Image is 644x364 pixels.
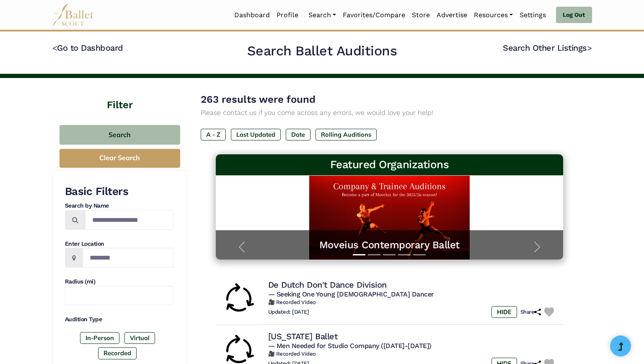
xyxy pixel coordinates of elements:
[124,332,155,344] label: Virtual
[65,202,173,210] h4: Search by Name
[231,129,281,140] label: Last Updated
[503,43,592,53] a: Search Other Listings>
[268,309,309,316] h6: Updated: [DATE]
[268,290,434,298] span: — Seeking One Young [DEMOGRAPHIC_DATA] Dancer
[268,299,557,306] h6: 🎥 Recorded Video
[413,250,426,260] button: Slide 5
[231,6,273,24] a: Dashboard
[59,149,180,168] button: Clear Search
[52,42,57,53] code: <
[516,6,549,24] a: Settings
[268,279,387,290] h4: De Dutch Don't Dance Division
[433,6,471,24] a: Advertise
[65,240,173,248] h4: Enter Location
[353,250,365,260] button: Slide 1
[201,107,579,118] p: Please contact us if you come across any errors, we would love your help!
[65,315,173,324] h4: Audition Type
[316,129,377,140] label: Rolling Auditions
[368,250,380,260] button: Slide 2
[587,42,592,53] code: >
[471,6,516,24] a: Resources
[305,6,339,24] a: Search
[201,129,226,140] label: A - Z
[409,6,433,24] a: Store
[80,332,119,344] label: In-Person
[268,331,338,342] h4: [US_STATE] Ballet
[286,129,310,140] label: Date
[65,278,173,286] h4: Radius (mi)
[268,342,432,350] span: — Men Needed for Studio Company ([DATE]-[DATE])
[98,347,137,359] label: Recorded
[222,158,557,172] h3: Featured Organizations
[52,43,123,53] a: <Go to Dashboard
[383,250,396,260] button: Slide 3
[224,239,555,252] a: Moveius Contemporary Ballet
[520,309,541,316] h6: Share
[247,42,397,60] h2: Search Ballet Auditions
[65,185,173,199] h3: Basic Filters
[83,248,173,268] input: Location
[222,282,256,316] img: Rolling Audition
[339,6,409,24] a: Favorites/Compare
[268,351,557,358] h6: 🎥 Recorded Video
[201,94,316,105] span: 263 results were found
[491,306,517,318] label: HIDE
[59,125,180,145] button: Search
[52,78,187,112] h4: Filter
[398,250,411,260] button: Slide 4
[273,6,302,24] a: Profile
[85,210,173,230] input: Search by names...
[556,7,592,23] a: Log Out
